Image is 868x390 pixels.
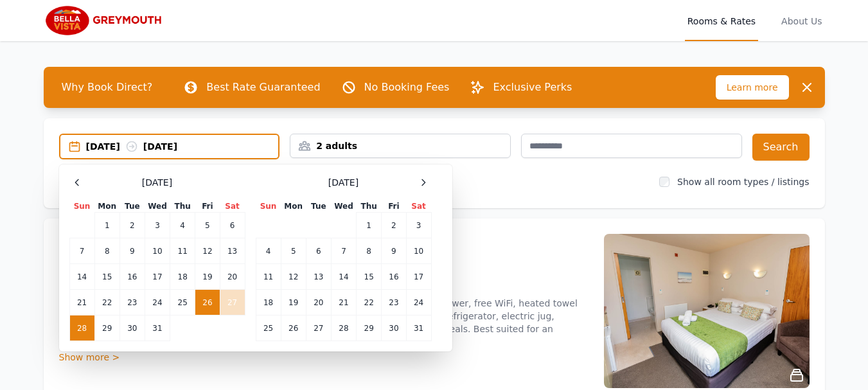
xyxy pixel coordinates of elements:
td: 20 [306,290,331,315]
th: Thu [170,200,195,213]
th: Tue [306,200,331,213]
td: 24 [406,290,431,315]
p: No Booking Fees [364,80,450,95]
td: 8 [94,238,120,264]
td: 26 [281,315,306,341]
td: 15 [94,264,120,290]
td: 16 [382,264,406,290]
td: 7 [69,238,94,264]
td: 2 [120,213,145,238]
img: Bella Vista Greymouth [44,5,168,36]
td: 5 [195,213,220,238]
td: 21 [331,290,356,315]
td: 13 [306,264,331,290]
td: 26 [195,290,220,315]
td: 17 [145,264,170,290]
td: 27 [220,290,245,315]
td: 19 [281,290,306,315]
td: 18 [170,264,195,290]
th: Wed [331,200,356,213]
td: 25 [170,290,195,315]
td: 27 [306,315,331,341]
td: 13 [220,238,245,264]
div: 2 adults [290,139,510,152]
td: 31 [406,315,431,341]
td: 7 [331,238,356,264]
span: Why Book Direct? [51,75,163,100]
td: 29 [357,315,382,341]
td: 28 [331,315,356,341]
td: 5 [281,238,306,264]
span: [DATE] [328,176,359,189]
td: 16 [120,264,145,290]
td: 10 [145,238,170,264]
td: 18 [256,290,281,315]
td: 31 [145,315,170,341]
td: 23 [382,290,406,315]
td: 30 [120,315,145,341]
th: Mon [281,200,306,213]
td: 3 [406,213,431,238]
td: 19 [195,264,220,290]
td: 9 [120,238,145,264]
th: Sun [69,200,94,213]
th: Tue [120,200,145,213]
td: 22 [357,290,382,315]
td: 1 [94,213,120,238]
td: 4 [256,238,281,264]
td: 3 [145,213,170,238]
td: 21 [69,290,94,315]
td: 22 [94,290,120,315]
p: Exclusive Perks [493,80,572,95]
th: Wed [145,200,170,213]
td: 8 [357,238,382,264]
td: 11 [256,264,281,290]
th: Fri [382,200,406,213]
th: Sat [220,200,245,213]
button: Search [752,134,810,161]
td: 12 [195,238,220,264]
td: 11 [170,238,195,264]
td: 14 [331,264,356,290]
td: 14 [69,264,94,290]
td: 23 [120,290,145,315]
span: [DATE] [142,176,172,189]
td: 30 [382,315,406,341]
td: 1 [357,213,382,238]
td: 17 [406,264,431,290]
td: 9 [382,238,406,264]
th: Fri [195,200,220,213]
td: 6 [220,213,245,238]
th: Thu [357,200,382,213]
label: Show all room types / listings [677,177,809,187]
th: Mon [94,200,120,213]
th: Sun [256,200,281,213]
p: Best Rate Guaranteed [206,80,320,95]
td: 10 [406,238,431,264]
span: Learn more [716,75,789,100]
td: 20 [220,264,245,290]
td: 25 [256,315,281,341]
td: 6 [306,238,331,264]
td: 29 [94,315,120,341]
td: 2 [382,213,406,238]
td: 24 [145,290,170,315]
div: [DATE] [DATE] [86,140,279,153]
div: Show more > [59,351,589,364]
td: 4 [170,213,195,238]
td: 15 [357,264,382,290]
td: 28 [69,315,94,341]
th: Sat [406,200,431,213]
td: 12 [281,264,306,290]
